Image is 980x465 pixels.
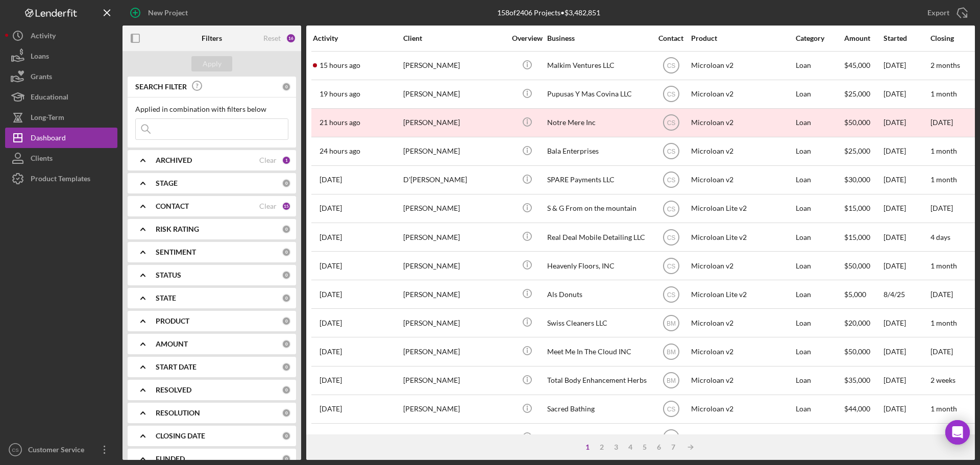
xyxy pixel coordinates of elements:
[282,179,291,188] div: 0
[547,81,649,108] div: Pupusas Y Mas Covina LLC
[623,443,638,451] div: 4
[667,205,675,212] text: CS
[796,252,843,279] div: Loan
[691,367,793,394] div: Microloan v2
[320,319,342,327] time: 2025-08-06 23:19
[667,434,676,442] text: BM
[844,109,883,136] div: $50,000
[156,409,200,417] b: RESOLUTION
[403,34,505,42] div: Client
[26,439,92,462] div: Customer Service
[666,443,680,451] div: 7
[667,119,675,127] text: CS
[5,46,117,66] button: Loans
[5,26,117,46] a: Activity
[930,146,957,155] time: 1 month
[945,420,970,445] div: Open Intercom Messenger
[31,46,49,69] div: Loans
[884,52,929,79] div: [DATE]
[31,26,56,48] div: Activity
[609,443,623,451] div: 3
[796,224,843,251] div: Loan
[320,204,342,212] time: 2025-08-11 19:38
[320,233,342,241] time: 2025-08-11 02:39
[135,105,288,113] div: Applied in combination with filters below
[595,443,609,451] div: 2
[259,202,277,210] div: Clear
[884,281,929,308] div: 8/4/25
[691,281,793,308] div: Microloan Lite v2
[930,61,960,69] time: 2 months
[5,128,117,148] button: Dashboard
[156,179,178,187] b: STAGE
[844,224,883,251] div: $15,000
[547,281,649,308] div: Als Donuts
[547,166,649,193] div: SPARE Payments LLC
[884,109,929,136] div: [DATE]
[263,34,281,42] div: Reset
[403,424,505,451] div: [PERSON_NAME]
[31,87,68,110] div: Educational
[691,252,793,279] div: Microloan v2
[320,176,342,184] time: 2025-08-12 03:01
[156,294,176,302] b: STATE
[796,281,843,308] div: Loan
[844,52,883,79] div: $45,000
[930,290,953,299] time: [DATE]
[12,447,18,453] text: CS
[403,109,505,136] div: [PERSON_NAME]
[547,338,649,365] div: Meet Me In The Cloud INC
[31,107,64,130] div: Long-Term
[320,118,360,127] time: 2025-08-12 20:34
[156,248,196,256] b: SENTIMENT
[282,431,291,440] div: 0
[282,248,291,257] div: 0
[691,224,793,251] div: Microloan Lite v2
[884,166,929,193] div: [DATE]
[796,195,843,222] div: Loan
[930,376,955,384] time: 2 weeks
[844,367,883,394] div: $35,000
[691,81,793,108] div: Microloan v2
[667,291,675,298] text: CS
[5,148,117,168] a: Clients
[259,156,277,164] div: Clear
[403,81,505,108] div: [PERSON_NAME]
[282,454,291,463] div: 0
[156,340,188,348] b: AMOUNT
[282,202,291,211] div: 15
[884,309,929,336] div: [DATE]
[403,195,505,222] div: [PERSON_NAME]
[638,443,652,451] div: 5
[5,66,117,87] button: Grants
[5,168,117,189] button: Product Templates
[156,317,189,325] b: PRODUCT
[884,195,929,222] div: [DATE]
[31,148,53,171] div: Clients
[691,52,793,79] div: Microloan v2
[403,224,505,251] div: [PERSON_NAME]
[691,166,793,193] div: Microloan v2
[156,363,197,371] b: START DATE
[148,3,188,23] div: New Project
[844,195,883,222] div: $15,000
[282,362,291,372] div: 0
[796,424,843,451] div: Loan
[884,338,929,365] div: [DATE]
[320,147,360,155] time: 2025-08-12 17:39
[31,128,66,151] div: Dashboard
[547,109,649,136] div: Notre Mere Inc
[320,262,342,270] time: 2025-08-09 22:02
[508,34,546,42] div: Overview
[667,262,675,270] text: CS
[5,87,117,107] button: Educational
[844,338,883,365] div: $50,000
[844,138,883,165] div: $25,000
[667,377,676,384] text: BM
[667,177,675,184] text: CS
[282,271,291,280] div: 0
[320,90,360,98] time: 2025-08-12 22:32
